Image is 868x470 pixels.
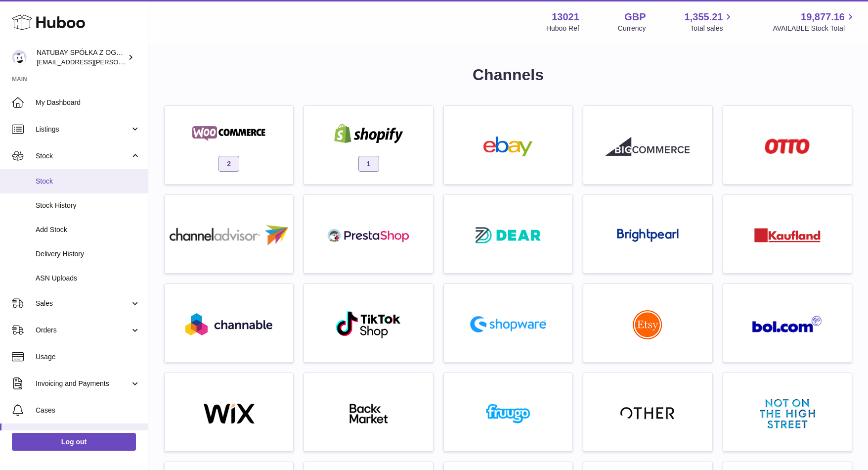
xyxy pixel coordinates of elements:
a: Log out [12,433,136,451]
span: Sales [36,299,130,308]
img: ebay [466,137,550,156]
span: Stock [36,177,140,186]
span: Cases [36,406,140,415]
span: Stock [36,151,130,161]
a: roseta-otto [728,111,847,179]
img: backmarket [327,404,411,423]
img: woocommerce [187,124,271,143]
a: roseta-etsy [588,289,707,357]
img: roseta-bol [752,316,823,333]
span: Total sales [690,24,734,33]
a: roseta-kaufland [728,200,847,268]
a: wix [170,378,288,446]
img: roseta-dear [473,224,544,246]
span: Invoicing and Payments [36,379,130,388]
span: 2 [218,156,239,172]
img: roseta-channel-advisor [170,225,288,245]
a: fruugo [449,378,567,446]
span: 1,355.21 [685,10,723,24]
a: backmarket [309,378,428,446]
span: 19,877.16 [801,10,845,24]
img: fruugo [466,404,550,423]
span: Add Stock [36,225,140,235]
img: other [620,406,675,421]
a: roseta-shopware [449,289,567,357]
a: shopify 1 [309,111,428,179]
a: ebay [449,111,567,179]
span: My Dashboard [36,98,140,107]
img: roseta-channable [185,313,272,335]
span: 1 [358,156,379,172]
span: Delivery History [36,249,140,259]
div: Huboo Ref [546,24,579,33]
img: roseta-kaufland [754,228,821,242]
span: AVAILABLE Stock Total [773,24,856,33]
a: roseta-brightpearl [588,200,707,268]
span: [EMAIL_ADDRESS][PERSON_NAME][DOMAIN_NAME] [37,58,198,66]
a: roseta-channable [170,289,288,357]
a: roseta-prestashop [309,200,428,268]
div: Currency [618,24,646,33]
strong: 13021 [552,10,579,24]
span: ASN Uploads [36,274,140,283]
a: other [588,378,707,446]
img: roseta-brightpearl [617,229,679,242]
strong: GBP [624,10,646,24]
a: roseta-channel-advisor [170,200,288,268]
span: Usage [36,352,140,362]
h1: Channels [164,64,852,86]
img: kacper.antkowski@natubay.pl [12,50,27,65]
a: 1,355.21 Total sales [685,10,735,33]
a: roseta-bol [728,289,847,357]
img: roseta-shopware [466,312,550,336]
a: roseta-tiktokshop [309,289,428,357]
span: Listings [36,125,130,134]
a: roseta-bigcommerce [588,111,707,179]
img: shopify [327,124,411,143]
a: notonthehighstreet [728,378,847,446]
img: roseta-bigcommerce [606,137,690,156]
a: woocommerce 2 [170,111,288,179]
img: roseta-otto [765,139,810,154]
img: notonthehighstreet [760,399,815,428]
img: roseta-etsy [633,310,662,339]
img: roseta-tiktokshop [335,310,402,339]
span: Stock History [36,201,140,210]
div: NATUBAY SPÓŁKA Z OGRANICZONĄ ODPOWIEDZIALNOŚCIĄ [37,48,126,67]
img: roseta-prestashop [327,226,411,245]
span: Orders [36,326,130,335]
a: roseta-dear [449,200,567,268]
img: wix [187,404,271,423]
a: 19,877.16 AVAILABLE Stock Total [773,10,856,33]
